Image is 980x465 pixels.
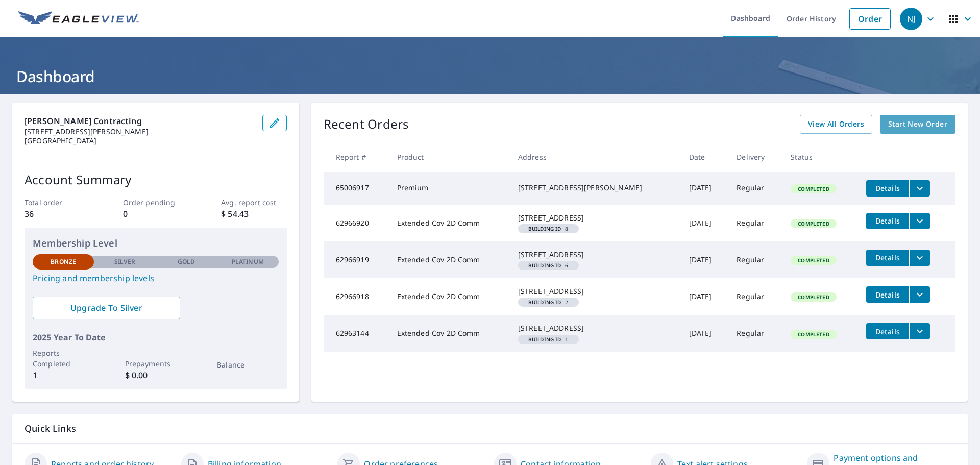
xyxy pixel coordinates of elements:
p: 36 [24,208,90,220]
td: 62966919 [324,241,389,278]
td: [DATE] [681,172,729,205]
div: [STREET_ADDRESS] [518,213,673,223]
p: Gold [178,257,195,266]
p: Account Summary [24,170,287,189]
button: filesDropdownBtn-62966918 [909,286,930,303]
p: Recent Orders [324,115,409,134]
td: Regular [728,315,782,352]
span: Details [872,183,903,193]
p: $ 54.43 [221,208,286,220]
p: $ 0.00 [125,369,186,381]
td: Regular [728,205,782,241]
button: filesDropdownBtn-62966920 [909,213,930,229]
p: Membership Level [33,236,279,250]
span: Details [872,327,903,336]
p: Balance [217,359,278,370]
button: filesDropdownBtn-62966919 [909,250,930,266]
td: Extended Cov 2D Comm [389,315,510,352]
img: EV Logo [18,11,139,27]
div: [STREET_ADDRESS] [518,250,673,260]
span: Completed [792,331,835,338]
span: Completed [792,293,835,301]
span: Details [872,290,903,300]
em: Building ID [528,226,561,231]
button: detailsBtn-62966918 [866,286,909,303]
div: [STREET_ADDRESS][PERSON_NAME] [518,183,673,193]
td: Regular [728,241,782,278]
p: Bronze [51,257,76,266]
td: [DATE] [681,205,729,241]
span: Completed [792,185,835,192]
td: 65006917 [324,172,389,205]
th: Address [510,142,681,172]
em: Building ID [528,300,561,305]
p: Reports Completed [33,348,94,369]
p: Avg. report cost [221,197,286,208]
h1: Dashboard [12,66,968,87]
span: 1 [522,337,575,342]
div: [STREET_ADDRESS] [518,286,673,297]
td: [DATE] [681,241,729,278]
td: Regular [728,278,782,315]
button: detailsBtn-65006917 [866,180,909,197]
p: [GEOGRAPHIC_DATA] [24,136,254,145]
th: Report # [324,142,389,172]
a: Pricing and membership levels [33,272,279,284]
span: Upgrade To Silver [41,302,172,313]
span: Completed [792,220,835,227]
th: Delivery [728,142,782,172]
p: Silver [114,257,136,266]
p: Prepayments [125,358,186,369]
p: 1 [33,369,94,381]
th: Product [389,142,510,172]
td: Premium [389,172,510,205]
span: Details [872,253,903,262]
th: Status [782,142,858,172]
a: Upgrade To Silver [33,297,180,319]
span: Start New Order [888,118,947,131]
button: detailsBtn-62963144 [866,323,909,339]
span: 2 [522,300,575,305]
em: Building ID [528,337,561,342]
div: NJ [900,8,922,30]
p: [STREET_ADDRESS][PERSON_NAME] [24,127,254,136]
td: Extended Cov 2D Comm [389,205,510,241]
button: filesDropdownBtn-65006917 [909,180,930,197]
td: [DATE] [681,315,729,352]
th: Date [681,142,729,172]
a: View All Orders [800,115,872,134]
button: detailsBtn-62966919 [866,250,909,266]
p: 2025 Year To Date [33,331,279,344]
a: Start New Order [880,115,955,134]
p: Order pending [123,197,188,208]
p: [PERSON_NAME] Contracting [24,115,254,127]
em: Building ID [528,263,561,268]
p: Total order [24,197,90,208]
button: filesDropdownBtn-62963144 [909,323,930,339]
td: [DATE] [681,278,729,315]
button: detailsBtn-62966920 [866,213,909,229]
p: 0 [123,208,188,220]
span: 8 [522,226,575,231]
span: 6 [522,263,575,268]
span: Details [872,216,903,226]
span: Completed [792,257,835,264]
td: 62963144 [324,315,389,352]
p: Quick Links [24,422,955,435]
a: Order [849,8,891,30]
span: View All Orders [808,118,864,131]
p: Platinum [232,257,264,266]
td: 62966918 [324,278,389,315]
td: 62966920 [324,205,389,241]
td: Extended Cov 2D Comm [389,241,510,278]
div: [STREET_ADDRESS] [518,323,673,333]
td: Regular [728,172,782,205]
td: Extended Cov 2D Comm [389,278,510,315]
